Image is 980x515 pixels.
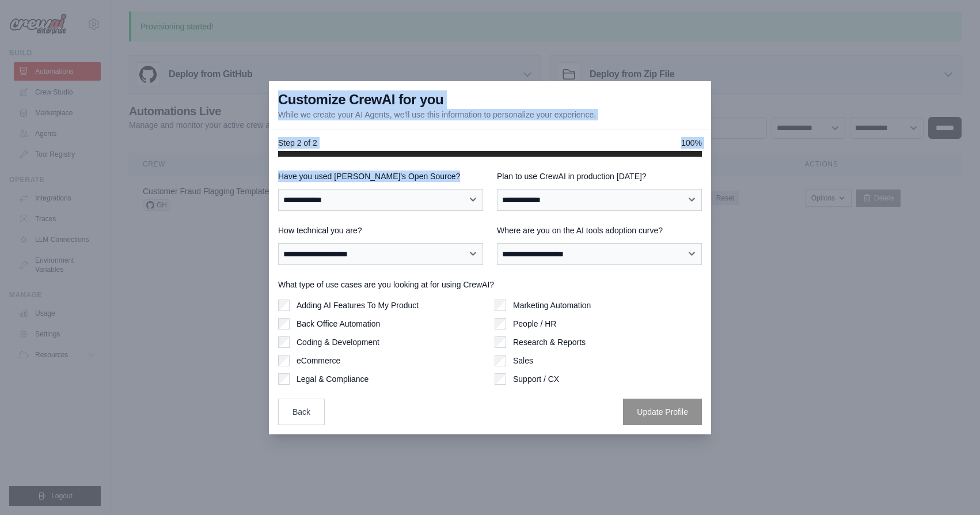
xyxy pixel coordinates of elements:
[681,137,702,149] span: 100%
[278,109,596,120] p: While we create your AI Agents, we'll use this information to personalize your experience.
[278,279,702,290] label: What type of use cases are you looking at for using CrewAI?
[278,399,325,425] button: Back
[278,225,483,236] label: How technical you are?
[513,336,586,348] label: Research & Reports
[513,355,533,366] label: Sales
[497,225,702,236] label: Where are you on the AI tools adoption curve?
[278,137,317,149] span: Step 2 of 2
[297,300,419,311] label: Adding AI Features To My Product
[623,399,702,425] button: Update Profile
[278,171,483,182] label: Have you used [PERSON_NAME]'s Open Source?
[513,318,556,330] label: People / HR
[297,318,380,330] label: Back Office Automation
[513,373,559,385] label: Support / CX
[278,90,443,109] h3: Customize CrewAI for you
[297,336,379,348] label: Coding & Development
[297,373,369,385] label: Legal & Compliance
[497,171,702,182] label: Plan to use CrewAI in production [DATE]?
[513,300,591,311] label: Marketing Automation
[297,355,340,366] label: eCommerce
